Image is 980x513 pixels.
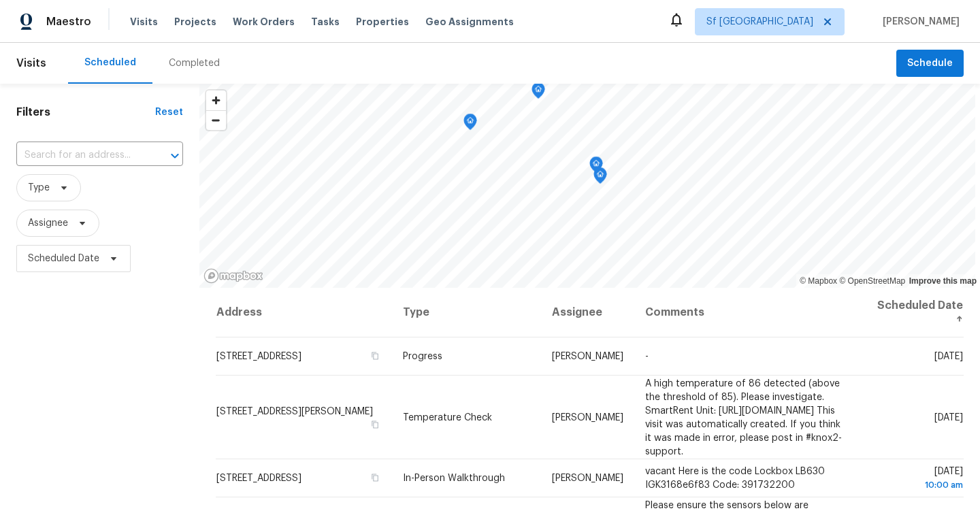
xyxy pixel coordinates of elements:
div: Map marker [589,156,603,178]
span: [DATE] [869,467,963,492]
span: - [645,352,649,361]
button: Copy Address [369,350,381,362]
span: Type [28,181,50,195]
th: Assignee [541,288,634,337]
span: [PERSON_NAME] [552,412,623,422]
span: [DATE] [934,352,963,361]
div: Reset [155,105,183,119]
div: 10:00 am [869,478,963,492]
span: Sf [GEOGRAPHIC_DATA] [706,15,813,29]
span: A high temperature of 86 detected (above the threshold of 85). Please investigate. SmartRent Unit... [645,378,842,456]
th: Scheduled Date ↑ [858,288,964,337]
th: Address [216,288,392,337]
span: [STREET_ADDRESS] [216,352,301,361]
input: Search for an address... [16,145,145,166]
span: In-Person Walkthrough [403,474,505,483]
canvas: Map [199,84,975,288]
div: Map marker [463,114,477,135]
a: Mapbox homepage [203,268,263,284]
h1: Filters [16,105,155,119]
span: Visits [16,48,46,78]
div: Map marker [593,167,607,188]
span: Maestro [46,15,91,29]
span: Scheduled Date [28,252,99,265]
span: Progress [403,352,442,361]
span: Assignee [28,216,68,230]
span: Properties [356,15,409,29]
button: Copy Address [369,418,381,430]
a: Mapbox [800,276,837,286]
span: vacant Here is the code Lockbox LB630 IGK3168e6f83 Code: 391732200 [645,467,825,490]
th: Type [392,288,540,337]
span: Schedule [907,55,953,72]
div: Map marker [532,82,545,103]
span: [PERSON_NAME] [877,15,960,29]
button: Schedule [896,50,964,78]
a: Improve this map [909,276,977,286]
button: Zoom in [206,90,226,110]
a: OpenStreetMap [839,276,905,286]
span: Tasks [311,17,340,27]
button: Copy Address [369,471,381,484]
div: Scheduled [84,56,136,69]
th: Comments [634,288,859,337]
button: Zoom out [206,110,226,130]
span: Projects [174,15,216,29]
span: [STREET_ADDRESS] [216,474,301,483]
span: [PERSON_NAME] [552,474,623,483]
span: Geo Assignments [425,15,514,29]
span: Work Orders [233,15,295,29]
span: Visits [130,15,158,29]
span: [DATE] [934,412,963,422]
button: Open [165,146,184,165]
span: Temperature Check [403,412,492,422]
span: [PERSON_NAME] [552,352,623,361]
div: Completed [169,56,220,70]
span: [STREET_ADDRESS][PERSON_NAME] [216,406,373,416]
